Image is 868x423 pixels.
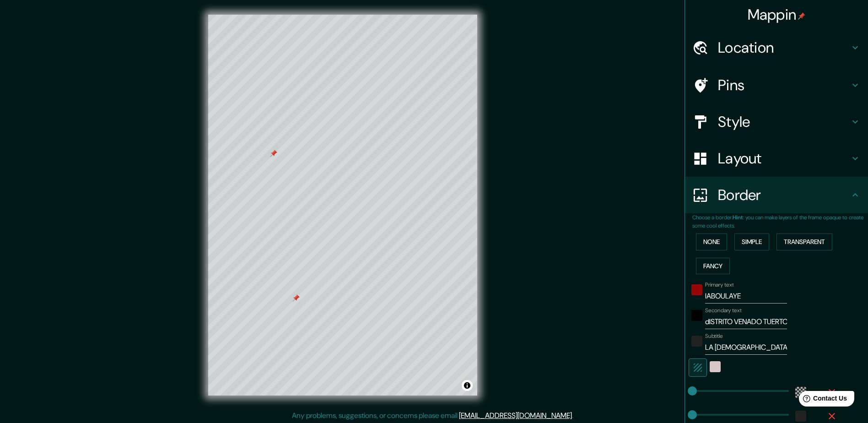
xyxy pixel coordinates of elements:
[718,113,850,131] h4: Style
[710,361,721,372] button: color-D8C8C8
[787,387,858,413] iframe: Help widget launcher
[691,284,702,295] button: color-980707
[459,411,572,420] a: [EMAIL_ADDRESS][DOMAIN_NAME]
[718,186,850,204] h4: Border
[696,258,730,275] button: Fancy
[685,29,868,66] div: Location
[798,12,805,20] img: pin-icon.png
[718,38,850,57] h4: Location
[685,67,868,103] div: Pins
[575,410,577,421] div: .
[691,336,702,347] button: color-222222
[705,332,723,340] label: Subtitle
[705,307,742,315] label: Secondary text
[573,410,575,421] div: .
[462,380,473,391] button: Toggle attribution
[292,410,573,421] p: Any problems, suggestions, or concerns please email .
[718,76,850,94] h4: Pins
[685,177,868,213] div: Border
[748,5,806,24] h4: Mappin
[691,310,702,321] button: black
[692,213,868,230] p: Choose a border. : you can make layers of the frame opaque to create some cool effects.
[718,149,850,168] h4: Layout
[685,140,868,177] div: Layout
[696,233,727,250] button: None
[733,214,743,221] b: Hint
[705,281,733,289] label: Primary text
[685,103,868,140] div: Style
[776,233,832,250] button: Transparent
[795,411,806,422] button: color-222222
[734,233,769,250] button: Simple
[795,387,806,398] button: color-55555544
